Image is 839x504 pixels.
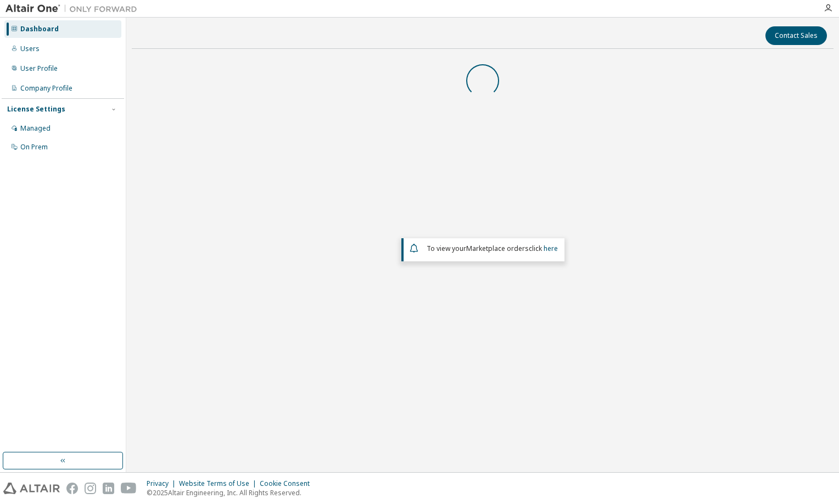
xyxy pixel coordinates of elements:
[121,483,137,494] img: youtube.svg
[20,25,59,33] div: Dashboard
[544,244,558,253] a: here
[147,488,316,497] p: © 2025 Altair Engineering, Inc. All Rights Reserved.
[20,84,72,93] div: Company Profile
[3,483,60,494] img: altair_logo.svg
[20,143,48,152] div: On Prem
[85,483,96,494] img: instagram.svg
[103,483,114,494] img: linkedin.svg
[66,483,78,494] img: facebook.svg
[179,479,260,488] div: Website Terms of Use
[20,64,58,73] div: User Profile
[20,124,51,133] div: Managed
[147,479,179,488] div: Privacy
[20,44,40,53] div: Users
[466,244,529,253] em: Marketplace orders
[5,3,143,14] img: Altair One
[765,26,827,45] button: Contact Sales
[427,244,558,253] span: To view your click
[7,105,65,114] div: License Settings
[260,479,316,488] div: Cookie Consent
